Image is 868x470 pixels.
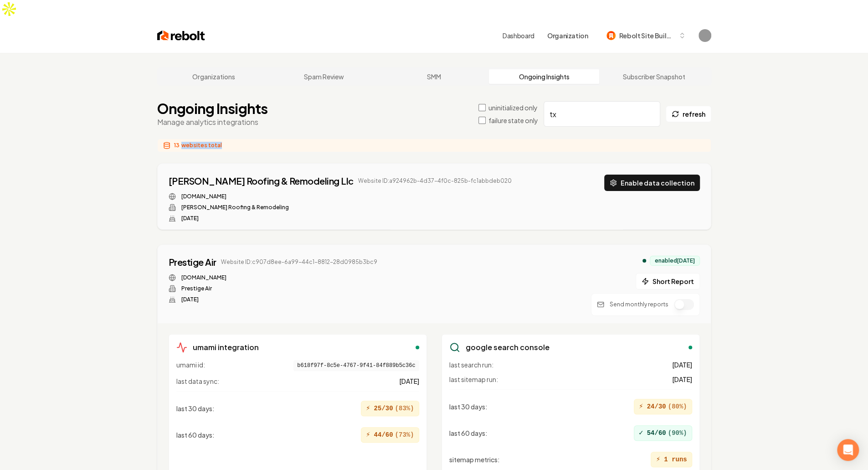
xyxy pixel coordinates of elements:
[157,29,205,42] img: Rebolt Logo
[651,452,692,467] div: 1 runs
[157,117,268,128] p: Manage analytics integrations
[606,31,616,40] img: Rebolt Site Builder
[176,404,215,413] span: last 30 days :
[610,301,668,308] p: Send monthly reports
[379,69,489,84] a: SMM
[159,69,269,84] a: Organizations
[837,439,859,461] div: Open Intercom Messenger
[639,401,643,412] span: ⚡
[650,256,700,266] div: enabled [DATE]
[174,142,180,149] span: 13
[176,430,215,439] span: last 60 days :
[176,360,205,371] span: umami id:
[668,402,687,411] span: ( 80 %)
[449,402,488,411] span: last 30 days :
[193,342,259,353] h3: umami integration
[639,428,643,439] span: ✓
[361,427,419,443] div: 44/60
[688,346,692,349] div: enabled
[599,69,709,84] a: Subscriber Snapshot
[672,360,692,369] span: [DATE]
[366,429,370,440] span: ⚡
[604,175,700,191] button: Enable data collection
[668,429,687,438] span: ( 90 %)
[449,375,498,384] span: last sitemap run:
[176,377,219,386] span: last data sync:
[169,256,216,269] a: Prestige Air
[169,274,377,281] div: Website
[542,27,594,44] button: Organization
[656,454,660,465] span: ⚡
[634,425,692,441] div: 54/60
[169,193,512,200] div: Website
[449,429,488,438] span: last 60 days :
[221,258,377,266] span: Website ID: c907d8ee-6a99-44c1-8812-28d0985b3bc9
[699,29,711,42] button: Open user button
[619,31,675,41] span: Rebolt Site Builder
[544,101,660,127] input: Search by company name or website ID
[449,360,493,369] span: last search run:
[395,430,414,439] span: ( 73 %)
[634,399,692,414] div: 24/30
[666,106,711,122] button: refresh
[672,375,692,384] span: [DATE]
[293,360,419,371] span: b618f97f-8c5e-4767-9f41-84f889b5c36c
[169,175,354,187] a: [PERSON_NAME] Roofing & Remodeling Llc
[466,342,550,353] h3: google search console
[181,142,222,149] span: websites total
[416,346,419,349] div: enabled
[636,273,700,289] button: Short Report
[642,259,646,263] div: analytics enabled
[361,401,419,416] div: 25/30
[269,69,379,84] a: Spam Review
[395,404,414,413] span: ( 83 %)
[449,455,500,464] span: sitemap metrics :
[488,116,538,125] label: failure state only
[181,274,226,281] a: [DOMAIN_NAME]
[488,103,538,112] label: uninitialized only
[358,177,512,185] span: Website ID: a924962b-4d37-4f0c-825b-fc1abbdeb020
[366,403,370,414] span: ⚡
[503,31,534,40] a: Dashboard
[489,69,599,84] a: Ongoing Insights
[699,29,711,42] img: Sagar Soni
[157,100,268,117] h1: Ongoing Insights
[399,377,419,386] span: [DATE]
[181,193,226,200] a: [DOMAIN_NAME]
